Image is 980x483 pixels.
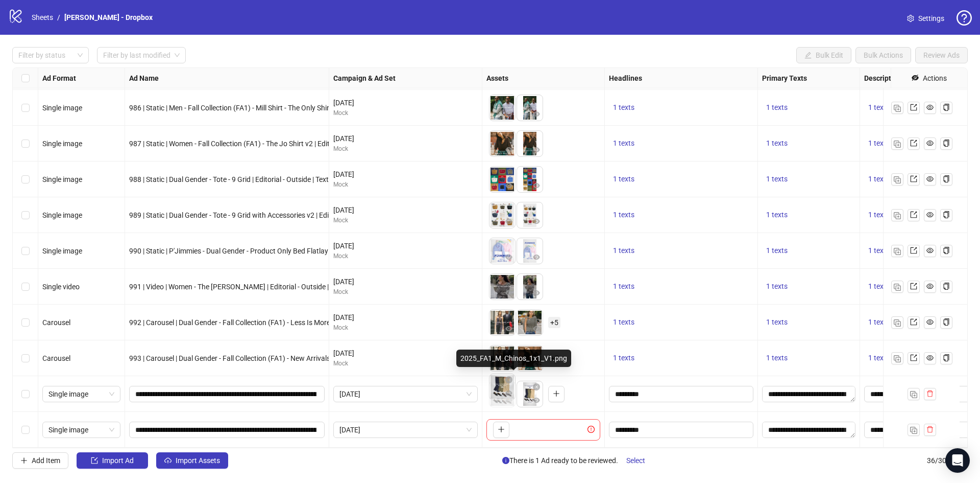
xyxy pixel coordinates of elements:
[943,104,950,111] span: copy
[42,140,82,148] span: Single image
[864,137,894,150] button: 1 texts
[891,316,903,329] button: Duplicate
[910,247,917,254] span: export
[129,354,520,362] span: 993 | Carousel | Dual Gender - Fall Collection (FA1) - New Arrivals | Editorial - Outside | Mix |...
[13,197,38,233] div: Select row 30
[505,182,512,189] span: eye
[857,68,860,88] div: Resize Primary Texts column
[926,283,934,290] span: eye
[129,73,159,84] strong: Ad Name
[530,144,543,156] button: Preview
[489,346,515,371] img: Asset 1
[855,47,911,63] button: Bulk Actions
[129,175,461,183] span: 988 | Static | Dual Gender - Tote - 9 Grid | Editorial - Outside | Text Overlay | PLP - Monogram ...
[32,456,60,465] span: Add Item
[609,137,639,150] button: 1 texts
[505,110,512,118] span: eye
[530,395,543,407] button: Preview
[30,12,55,23] a: Sheets
[609,422,753,438] div: Edit values
[602,68,604,88] div: Resize Assets column
[530,180,543,192] button: Preview
[517,381,543,407] img: Asset 1
[926,390,934,397] span: delete
[489,310,515,335] img: Asset 1
[333,216,478,225] div: Mock
[333,133,478,144] div: [DATE]
[503,387,515,400] button: Preview
[943,175,950,182] span: copy
[505,146,512,153] span: eye
[505,289,512,296] span: eye
[891,102,903,114] button: Duplicate
[505,389,512,397] span: eye
[503,287,515,300] button: Preview
[13,233,38,269] div: Select row 31
[333,348,478,359] div: [DATE]
[766,103,788,111] span: 1 texts
[333,323,478,333] div: Mock
[129,104,561,112] span: 986 | Static | Men - Fall Collection (FA1) - Mill Shirt - The Only Shirt You Need | Editorial - O...
[613,246,634,255] span: 1 texts
[613,103,634,111] span: 1 texts
[503,216,515,228] button: Preview
[333,169,478,180] div: [DATE]
[910,104,917,111] span: export
[910,283,917,290] span: export
[943,140,950,147] span: copy
[176,456,220,465] span: Import Assets
[868,211,890,219] span: 1 texts
[548,317,560,328] span: + 5
[755,68,757,88] div: Resize Headlines column
[12,452,68,469] button: Add Item
[13,412,38,448] div: Select row 36
[766,211,788,219] span: 1 texts
[517,167,543,192] img: Asset 2
[766,246,788,255] span: 1 texts
[13,376,38,412] div: Select row 35
[13,68,38,88] div: Select all rows
[766,354,788,362] span: 1 texts
[762,173,792,186] button: 1 texts
[489,95,515,121] img: Asset 1
[762,281,792,293] button: 1 texts
[868,175,890,183] span: 1 texts
[502,452,653,469] span: There is 1 Ad ready to be reviewed.
[908,424,920,436] button: Duplicate
[91,457,98,464] span: import
[129,247,525,255] span: 990 | Static | P'Jimmies - Dual Gender - Product Only Bed Flatlay v2 | Editorial - In Studio | Te...
[894,176,901,183] img: Duplicate
[517,274,543,300] img: Asset 2
[13,340,38,376] div: Select row 34
[13,162,38,197] div: Select row 29
[530,108,543,121] button: Preview
[533,146,540,153] span: eye
[762,422,855,438] div: Edit values
[333,240,478,251] div: [DATE]
[908,388,920,400] button: Duplicate
[13,305,38,340] div: Select row 33
[910,354,917,361] span: export
[13,269,38,305] div: Select row 32
[489,274,515,300] img: Asset 1
[503,374,515,386] button: Delete
[864,316,894,329] button: 1 texts
[762,386,855,402] div: Edit values
[333,144,478,154] div: Mock
[42,73,76,84] strong: Ad Format
[762,316,792,329] button: 1 texts
[533,383,540,390] span: close-circle
[333,108,478,118] div: Mock
[48,422,114,438] span: Single image
[926,247,934,254] span: eye
[945,448,970,473] div: Open Intercom Messenger
[489,167,515,192] img: Asset 1
[13,90,38,126] div: Select row 27
[864,73,905,84] strong: Descriptions
[502,457,509,464] span: info-circle
[503,251,515,264] button: Preview
[891,137,903,150] button: Duplicate
[339,386,472,402] span: August 2025
[762,209,792,221] button: 1 texts
[894,248,901,255] img: Duplicate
